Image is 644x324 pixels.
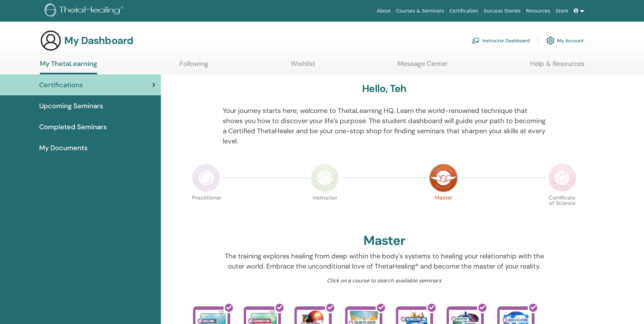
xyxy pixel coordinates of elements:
a: Instructor Dashboard [472,33,530,48]
h3: My Dashboard [64,34,133,47]
a: Help & Resources [530,60,585,73]
a: Resources [523,5,553,17]
img: generic-user-icon.jpg [40,30,62,51]
a: Following [180,60,208,73]
h3: Hello, Teh [362,83,406,95]
span: Upcoming Seminars [39,101,103,111]
p: Certificate of Science [548,195,576,224]
img: cog.svg [546,35,554,46]
p: The training explores healing from deep within the body's systems to healing your relationship wi... [223,251,546,271]
img: Master [429,164,458,192]
a: Store [553,5,571,17]
a: Courses & Seminars [393,5,447,17]
span: Completed Seminars [39,122,107,132]
a: My Account [546,33,584,48]
a: Certification [447,5,481,17]
h2: Master [363,233,405,249]
img: Practitioner [192,164,220,192]
a: Success Stories [481,5,523,17]
p: Practitioner [192,195,220,224]
p: Click on a course to search available seminars [223,277,546,285]
span: My Documents [39,143,88,153]
p: Your journey starts here; welcome to ThetaLearning HQ. Learn the world-renowned technique that sh... [223,106,546,146]
span: Certifications [39,80,83,90]
p: Master [429,195,458,224]
a: Message Center [398,60,448,73]
img: Certificate of Science [548,164,576,192]
img: chalkboard-teacher.svg [472,38,480,44]
a: About [374,5,393,17]
img: Instructor [311,164,339,192]
p: Instructor [311,195,339,224]
a: Wishlist [291,60,315,73]
a: My ThetaLearning [40,60,97,74]
img: logo.png [45,3,125,19]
